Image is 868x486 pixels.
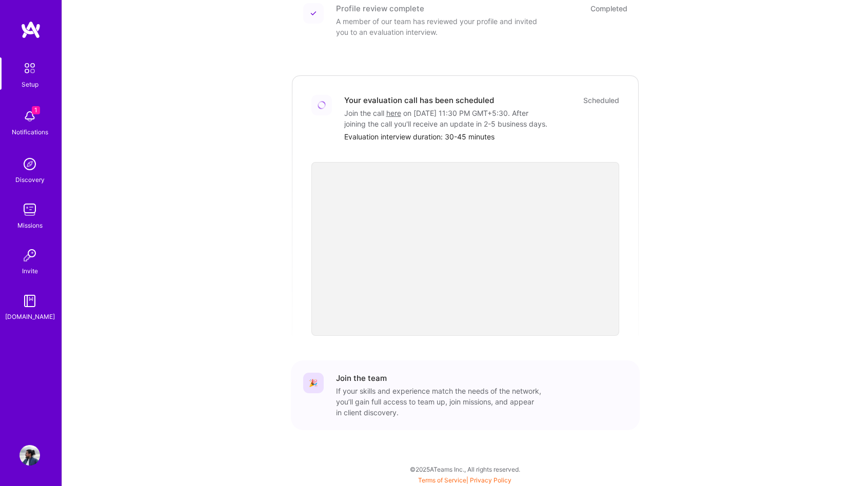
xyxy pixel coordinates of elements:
img: Loading [316,99,327,111]
div: Notifications [12,127,48,137]
span: | [418,476,511,484]
div: Completed [590,3,627,14]
img: Invite [19,245,40,266]
a: Privacy Policy [470,476,511,484]
img: bell [19,106,40,127]
div: Setup [22,79,38,90]
div: Join the call on [DATE] 11:30 PM GMT+5:30 . After joining the call you'll receive an update in 2-... [344,108,549,129]
div: Profile review complete [336,3,424,14]
a: Terms of Service [418,476,466,484]
div: Invite [22,266,38,276]
a: User Avatar [17,445,43,465]
div: Join the team [336,373,387,383]
div: Scheduled [583,95,619,106]
img: logo [21,21,41,39]
span: 1 [32,106,40,114]
img: User Avatar [19,445,40,465]
div: Discovery [15,174,45,185]
img: discovery [19,154,40,174]
div: If your skills and experience match the needs of the network, you’ll gain full access to team up,... [336,386,541,418]
div: 🎉 [303,373,324,393]
div: © 2025 ATeams Inc., All rights reserved. [62,456,868,482]
div: Your evaluation call has been scheduled [344,95,494,106]
div: [DOMAIN_NAME] [5,311,55,322]
a: here [386,109,401,117]
div: A member of our team has reviewed your profile and invited you to an evaluation interview. [336,16,541,37]
img: teamwork [19,199,40,220]
iframe: video [311,162,619,336]
img: Completed [310,10,317,16]
div: Missions [17,220,43,231]
img: guide book [19,291,40,311]
img: setup [19,57,41,79]
div: Evaluation interview duration: 30-45 minutes [344,131,619,142]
